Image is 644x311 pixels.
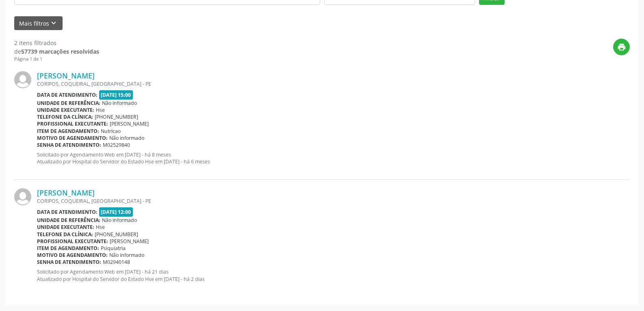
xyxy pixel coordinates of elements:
[96,224,105,231] span: Hse
[37,209,98,215] b: Data de atendimento:
[37,252,108,259] b: Motivo de agendamento:
[99,207,133,217] span: [DATE] 12:00
[37,91,98,98] b: Data de atendimento:
[37,135,108,141] b: Motivo de agendamento:
[110,120,149,127] span: [PERSON_NAME]
[37,268,630,282] p: Solicitado por Agendamento Web em [DATE] - há 21 dias Atualizado por Hospital do Servidor do Esta...
[37,188,95,197] a: [PERSON_NAME]
[613,39,630,55] button: print
[95,113,138,120] span: [PHONE_NUMBER]
[95,231,138,238] span: [PHONE_NUMBER]
[103,141,130,148] span: M02529840
[14,56,99,63] div: Página 1 de 1
[96,107,105,113] span: Hse
[103,259,130,265] span: M02940148
[37,128,99,135] b: Item de agendamento:
[617,43,626,52] i: print
[37,259,101,265] b: Senha de atendimento:
[21,48,99,55] strong: 57739 marcações resolvidas
[102,100,137,107] span: Não informado
[102,217,137,224] span: Não informado
[14,47,99,56] div: de
[109,252,144,259] span: Não informado
[49,19,58,28] i: keyboard_arrow_down
[110,238,149,245] span: [PERSON_NAME]
[37,113,93,120] b: Telefone da clínica:
[109,135,144,141] span: Não informado
[37,151,630,165] p: Solicitado por Agendamento Web em [DATE] - há 8 meses Atualizado por Hospital do Servidor do Esta...
[101,128,121,135] span: Nutricao
[37,120,108,127] b: Profissional executante:
[99,90,133,100] span: [DATE] 15:00
[37,100,100,107] b: Unidade de referência:
[37,217,100,224] b: Unidade de referência:
[14,16,63,30] button: Mais filtroskeyboard_arrow_down
[37,245,99,252] b: Item de agendamento:
[14,71,31,88] img: img
[37,141,101,148] b: Senha de atendimento:
[37,107,94,113] b: Unidade executante:
[37,80,630,87] div: CORIPOS, COQUEIRAL, [GEOGRAPHIC_DATA] - PE
[14,39,99,47] div: 2 itens filtrados
[37,238,108,245] b: Profissional executante:
[14,188,31,205] img: img
[37,231,93,238] b: Telefone da clínica:
[101,245,126,252] span: Psiquiatria
[37,71,95,80] a: [PERSON_NAME]
[37,224,94,231] b: Unidade executante:
[37,198,630,204] div: CORIPOS, COQUEIRAL, [GEOGRAPHIC_DATA] - PE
